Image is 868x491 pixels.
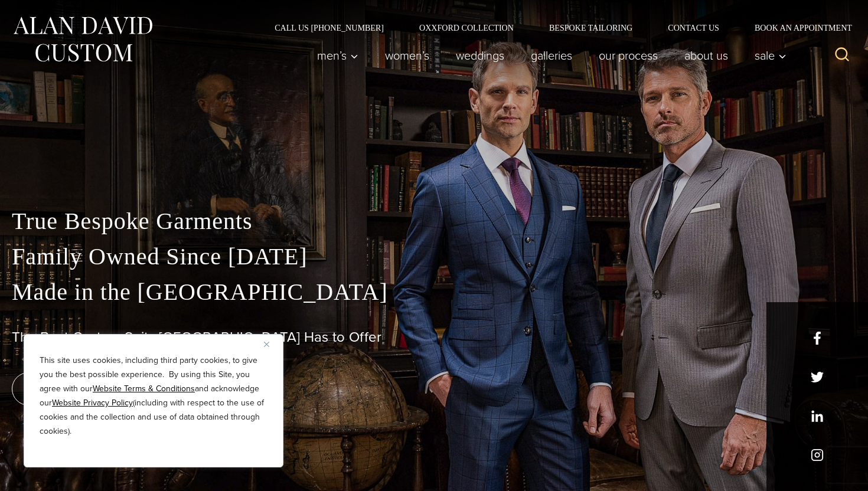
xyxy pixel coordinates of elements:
[586,44,671,67] a: Our Process
[671,44,742,67] a: About Us
[40,353,267,438] p: This site uses cookies, including third party cookies, to give you the best possible experience. ...
[304,44,793,67] nav: Primary Navigation
[257,24,402,32] a: Call Us [PHONE_NUMBER]
[12,372,177,405] a: book an appointment
[755,50,787,61] span: Sale
[402,24,531,32] a: Oxxford Collection
[317,50,358,61] span: Men’s
[264,342,269,347] img: Close
[443,44,518,67] a: weddings
[737,24,856,32] a: Book an Appointment
[372,44,443,67] a: Women’s
[264,337,278,351] button: Close
[12,13,154,66] img: Alan David Custom
[52,397,133,409] a: Website Privacy Policy
[531,24,650,32] a: Bespoke Tailoring
[650,24,737,32] a: Contact Us
[518,44,586,67] a: Galleries
[257,24,856,32] nav: Secondary Navigation
[12,329,856,346] h1: The Best Custom Suits [GEOGRAPHIC_DATA] Has to Offer
[828,41,856,70] button: View Search Form
[93,382,195,395] a: Website Terms & Conditions
[12,204,856,310] p: True Bespoke Garments Family Owned Since [DATE] Made in the [GEOGRAPHIC_DATA]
